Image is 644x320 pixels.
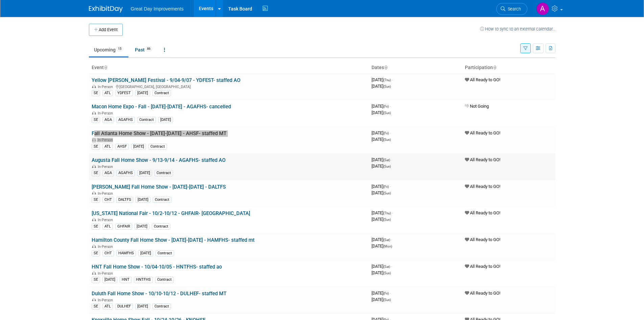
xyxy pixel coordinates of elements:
[392,77,393,82] span: -
[505,6,521,12] span: Search
[391,237,392,242] span: -
[465,291,500,296] span: All Ready to GO!
[92,237,255,243] a: Hamilton County Fall Home Show - [DATE]-[DATE] - HAMFHS- staffed mt
[98,85,115,89] span: In-Person
[383,298,391,302] span: (Sun)
[372,190,391,195] span: [DATE]
[152,90,171,96] div: Contract
[92,303,100,310] div: SE
[383,158,390,162] span: (Sat)
[115,144,129,150] div: AHSF
[384,65,387,70] a: Sort by Start Date
[465,104,489,109] span: Not Going
[116,170,135,176] div: AGAFHS
[372,164,391,169] span: [DATE]
[465,77,500,82] span: All Ready to GO!
[383,78,391,82] span: (Thu)
[135,223,149,230] div: [DATE]
[383,191,391,195] span: (Sun)
[116,46,123,51] span: 15
[89,24,123,36] button: Add Event
[390,184,391,189] span: -
[92,165,96,168] img: In-Person Event
[390,104,391,109] span: -
[92,264,222,270] a: HNT Fall Home Show - 10/04-10/05 - HNTFHS- staffed ao
[92,138,96,141] img: In-Person Event
[98,111,115,115] span: In-Person
[391,264,392,269] span: -
[383,165,391,168] span: (Sun)
[383,218,391,221] span: (Sun)
[383,111,391,115] span: (Sun)
[372,270,391,275] span: [DATE]
[130,43,158,56] a: Past86
[89,6,123,13] img: ExhibitDay
[102,90,113,96] div: ATL
[92,77,240,83] a: Yellow [PERSON_NAME] Festival - 9/04-9/07 - YDFEST- staffed AO
[102,117,114,123] div: AGA
[465,210,500,215] span: All Ready to GO!
[102,223,113,230] div: ATL
[372,110,391,115] span: [DATE]
[390,130,391,135] span: -
[372,137,391,142] span: [DATE]
[92,210,250,216] a: [US_STATE] National Fair - 10/2-10/12 - GHFAIR- [GEOGRAPHIC_DATA]
[372,210,393,215] span: [DATE]
[92,85,96,88] img: In-Person Event
[89,62,369,73] th: Event
[383,85,391,88] span: (Sun)
[92,250,100,256] div: SE
[152,223,170,230] div: Contract
[465,157,500,162] span: All Ready to GO!
[372,217,391,222] span: [DATE]
[392,210,393,215] span: -
[390,291,391,296] span: -
[465,264,500,269] span: All Ready to GO!
[465,184,500,189] span: All Ready to GO!
[98,218,115,222] span: In-Person
[98,191,115,196] span: In-Person
[92,298,96,301] img: In-Person Event
[116,117,135,123] div: AGAFHS
[383,211,391,215] span: (Thu)
[372,157,392,162] span: [DATE]
[92,291,226,297] a: Duluth Fall Home Show - 10/10-10/12 - DULHEF- staffed MT
[462,62,555,73] th: Participation
[131,6,184,12] span: Great Day Improvements
[536,2,549,15] img: Akeela Miller
[116,197,133,203] div: DALTFS
[104,65,107,70] a: Sort by Event Name
[372,130,391,135] span: [DATE]
[102,303,113,310] div: ATL
[98,138,115,142] span: In-Person
[89,43,128,56] a: Upcoming15
[92,244,96,248] img: In-Person Event
[115,223,132,230] div: GHFAIR
[102,277,117,283] div: [DATE]
[137,117,156,123] div: Contract
[383,292,389,295] span: (Fri)
[92,277,100,283] div: SE
[148,144,167,150] div: Contract
[131,144,146,150] div: [DATE]
[383,131,389,135] span: (Fri)
[372,291,391,296] span: [DATE]
[154,170,173,176] div: Contract
[383,271,391,275] span: (Sun)
[153,197,171,203] div: Contract
[372,243,392,249] span: [DATE]
[98,244,115,249] span: In-Person
[98,271,115,276] span: In-Person
[92,184,226,190] a: [PERSON_NAME] Fall Home Show - [DATE]-[DATE] - DALTFS
[372,77,393,82] span: [DATE]
[145,46,152,51] span: 86
[158,117,173,123] div: [DATE]
[480,26,555,31] a: How to sync to an external calendar...
[102,144,113,150] div: ATL
[372,237,392,242] span: [DATE]
[92,130,226,136] a: Fall Atlanta Home Show - [DATE]-[DATE] - AHSF- staffed MT
[92,157,225,163] a: Augusta Fall Home Show - 9/13-9/14 - AGAFHS- staffed AO
[383,265,390,269] span: (Sat)
[92,223,100,230] div: SE
[383,244,392,248] span: (Mon)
